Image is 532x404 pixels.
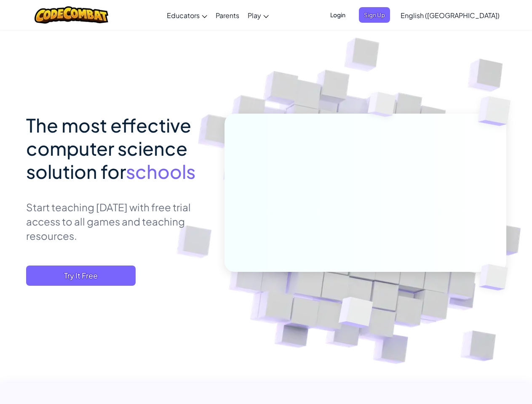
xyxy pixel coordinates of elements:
[35,6,108,24] img: CodeCombat logo
[126,159,195,183] span: schools
[318,279,393,349] img: Overlap cubes
[248,11,261,20] span: Play
[396,4,504,27] a: English ([GEOGRAPHIC_DATA])
[26,266,136,286] button: Try It Free
[163,4,211,27] a: Educators
[167,11,200,20] span: Educators
[325,7,350,23] button: Login
[465,247,528,308] img: Overlap cubes
[352,75,412,138] img: Overlap cubes
[359,7,390,23] button: Sign Up
[243,4,273,27] a: Play
[401,11,500,20] span: English ([GEOGRAPHIC_DATA])
[26,113,191,183] span: The most effective computer science solution for
[26,200,212,243] p: Start teaching [DATE] with free trial access to all games and teaching resources.
[211,4,243,27] a: Parents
